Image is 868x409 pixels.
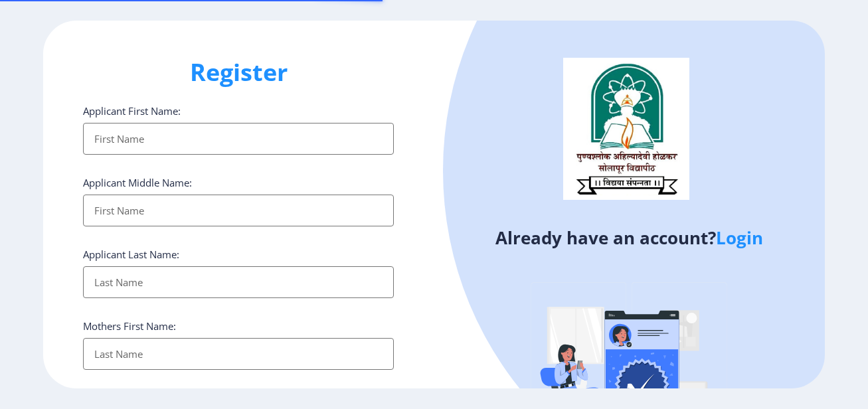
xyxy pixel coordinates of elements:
label: Applicant Middle Name: [83,176,192,189]
input: First Name [83,123,394,155]
h1: Register [83,56,394,88]
label: Mothers First Name: [83,319,176,333]
h4: Already have an account? [444,227,814,248]
input: Last Name [83,338,394,370]
img: logo [563,58,689,200]
input: Last Name [83,266,394,298]
label: Applicant Last Name: [83,248,179,261]
a: Login [716,226,763,250]
label: Applicant First Name: [83,104,181,118]
input: First Name [83,195,394,226]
